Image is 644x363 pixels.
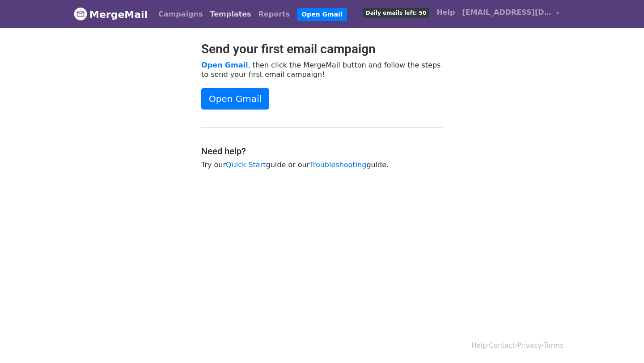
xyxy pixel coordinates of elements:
[433,4,458,21] a: Help
[297,8,347,21] a: Open Gmail
[489,342,515,350] a: Contact
[517,342,542,350] a: Privacy
[462,7,551,18] span: [EMAIL_ADDRESS][DOMAIN_NAME]
[544,342,563,350] a: Terms
[472,342,487,350] a: Help
[206,5,254,23] a: Templates
[309,160,366,169] a: Troubleshooting
[255,5,294,23] a: Reports
[201,88,269,110] a: Open Gmail
[201,61,248,69] a: Open Gmail
[363,8,429,18] span: Daily emails left: 50
[74,7,87,21] img: MergeMail logo
[201,42,443,57] h2: Send your first email campaign
[599,320,644,363] iframe: Chat Widget
[201,146,443,156] h4: Need help?
[201,160,443,169] p: Try our guide or our guide.
[74,5,148,24] a: MergeMail
[458,4,563,25] a: [EMAIL_ADDRESS][DOMAIN_NAME]
[155,5,206,23] a: Campaigns
[201,60,443,79] p: , then click the MergeMail button and follow the steps to send your first email campaign!
[226,160,266,169] a: Quick Start
[359,4,433,21] a: Daily emails left: 50
[599,320,644,363] div: 聊天小组件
